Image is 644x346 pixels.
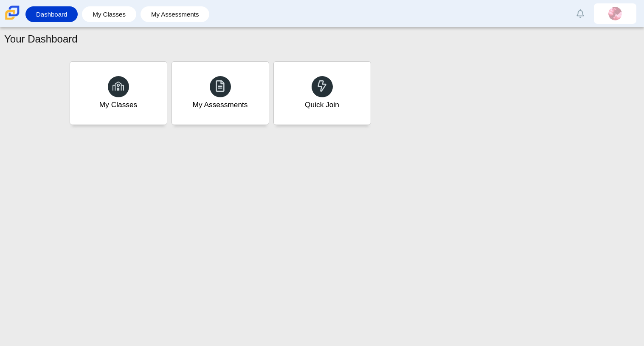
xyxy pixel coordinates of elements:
a: Carmen School of Science & Technology [3,16,21,23]
a: zariah.clarke.tuBN83 [594,3,636,24]
img: zariah.clarke.tuBN83 [608,7,622,20]
div: My Assessments [193,99,248,110]
a: Quick Join [273,61,371,125]
a: My Classes [86,6,132,22]
a: My Classes [70,61,167,125]
a: My Assessments [145,6,205,22]
h1: Your Dashboard [4,32,78,46]
a: Alerts [571,4,590,23]
div: Quick Join [305,99,339,110]
img: Carmen School of Science & Technology [3,4,21,22]
div: My Classes [99,99,138,110]
a: My Assessments [172,61,269,125]
a: Dashboard [30,6,73,22]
